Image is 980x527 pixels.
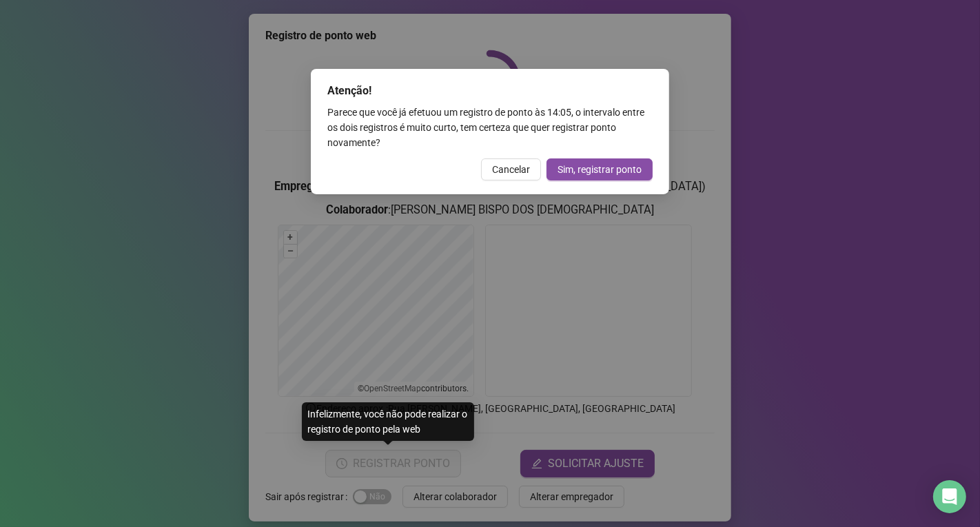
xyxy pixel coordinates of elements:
span: Sim, registrar ponto [558,162,642,177]
div: Parece que você já efetuou um registro de ponto às 14:05 , o intervalo entre os dois registros é ... [327,105,653,150]
button: Cancelar [481,158,541,180]
div: Atenção! [327,83,653,99]
div: Open Intercom Messenger [933,480,966,513]
button: Sim, registrar ponto [547,158,653,180]
span: Cancelar [492,162,530,177]
div: Infelizmente, você não pode realizar o registro de ponto pela web [302,402,474,441]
